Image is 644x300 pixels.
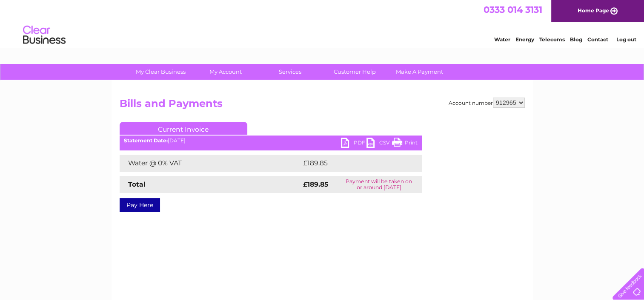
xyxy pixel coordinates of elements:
[392,138,418,150] a: Print
[120,138,422,144] div: [DATE]
[341,138,366,150] a: PDF
[366,138,392,150] a: CSV
[120,198,160,212] a: Pay Here
[120,155,301,172] td: Water @ 0% VAT
[384,64,455,80] a: Make A Payment
[320,64,390,80] a: Customer Help
[126,64,196,80] a: My Clear Business
[301,155,406,172] td: £189.85
[121,5,524,41] div: Clear Business is a trading name of Verastar Limited (registered in [GEOGRAPHIC_DATA] No. 3667643...
[336,176,422,193] td: Payment will be taken on or around [DATE]
[120,98,525,114] h2: Bills and Payments
[449,98,525,108] div: Account number
[616,36,636,43] a: Log out
[124,137,168,144] b: Statement Date:
[190,64,260,80] a: My Account
[23,22,66,48] img: logo.png
[484,4,542,15] a: 0333 014 3131
[255,64,325,80] a: Services
[120,122,247,135] a: Current Invoice
[303,180,328,188] strong: £189.85
[494,36,510,43] a: Water
[539,36,565,43] a: Telecoms
[515,36,534,43] a: Energy
[570,36,582,43] a: Blog
[128,180,146,188] strong: Total
[587,36,608,43] a: Contact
